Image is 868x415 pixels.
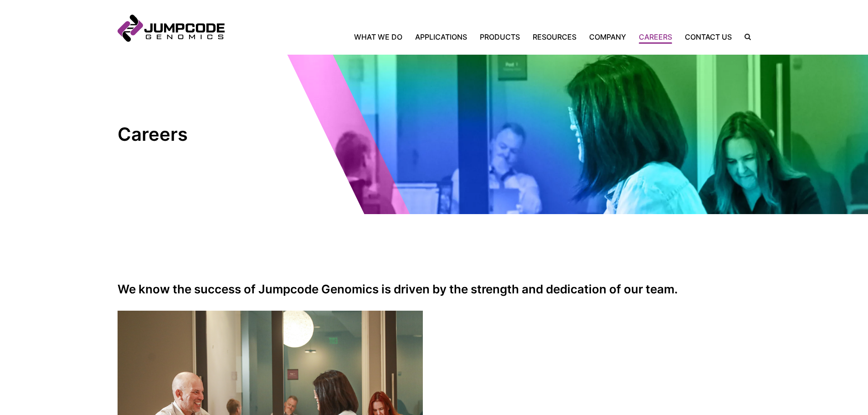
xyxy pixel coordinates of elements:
[526,31,583,42] a: Resources
[583,31,632,42] a: Company
[738,34,751,40] label: Search the site.
[225,31,738,42] nav: Primary Navigation
[118,282,751,296] h2: We know the success of Jumpcode Genomics is driven by the strength and dedication of our team.
[678,31,738,42] a: Contact Us
[409,31,473,42] a: Applications
[354,31,409,42] a: What We Do
[118,123,282,146] h1: Careers
[473,31,526,42] a: Products
[632,31,678,42] a: Careers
